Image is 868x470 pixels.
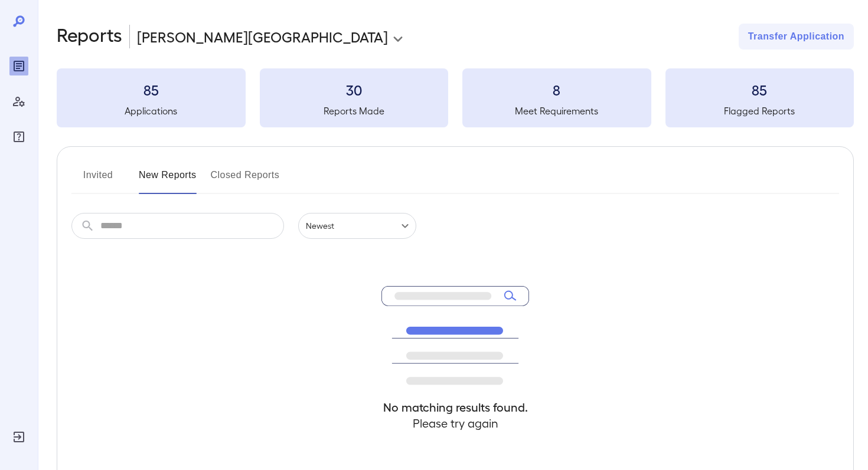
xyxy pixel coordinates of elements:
[462,104,651,118] h5: Meet Requirements
[381,399,529,415] h4: No matching results found.
[139,166,197,194] button: New Reports
[211,166,280,194] button: Closed Reports
[71,166,125,194] button: Invited
[57,104,246,118] h5: Applications
[260,80,449,99] h3: 30
[9,57,28,75] div: Reports
[260,104,449,118] h5: Reports Made
[9,92,28,111] div: Manage Users
[57,80,246,99] h3: 85
[298,213,416,239] div: Newest
[665,80,854,99] h3: 85
[9,428,28,446] div: Log Out
[462,80,651,99] h3: 8
[57,24,122,50] h2: Reports
[381,415,529,431] h4: Please try again
[9,127,28,146] div: FAQ
[665,104,854,118] h5: Flagged Reports
[57,68,854,127] summary: 85Applications30Reports Made8Meet Requirements85Flagged Reports
[137,27,388,46] p: [PERSON_NAME][GEOGRAPHIC_DATA]
[739,24,854,50] button: Transfer Application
